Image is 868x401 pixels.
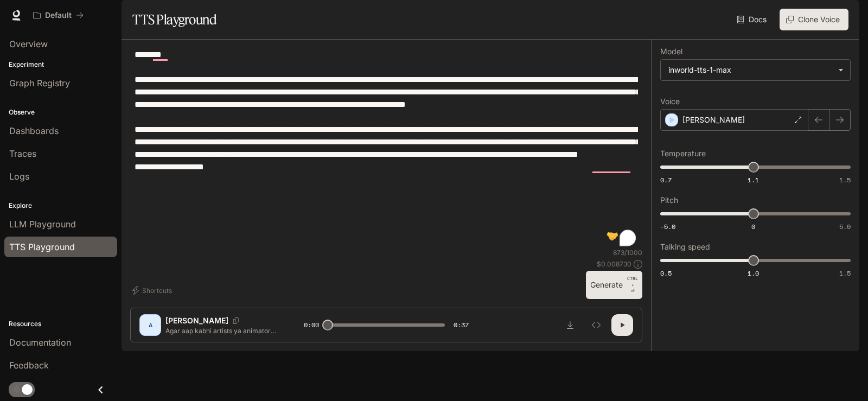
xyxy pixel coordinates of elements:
[454,320,469,330] span: 0:37
[751,222,755,231] span: 0
[135,48,638,248] textarea: To enrich screen reader interactions, please activate Accessibility in Grammarly extension settings
[142,316,159,334] div: A
[660,269,672,278] span: 0.5
[748,175,759,184] span: 1.1
[559,314,581,336] button: Download audio
[682,114,745,125] p: [PERSON_NAME]
[130,282,176,299] button: Shortcuts
[586,271,642,299] button: GenerateCTRL +⏎
[132,9,216,30] h1: TTS Playground
[304,320,319,330] span: 0:00
[228,317,244,324] button: Copy Voice ID
[660,150,706,157] p: Temperature
[735,9,771,30] a: Docs
[28,4,88,26] button: All workspaces
[627,275,638,295] p: ⏎
[660,175,672,184] span: 0.7
[660,48,682,55] p: Model
[839,269,851,278] span: 1.5
[839,222,851,231] span: 5.0
[660,222,675,231] span: -5.0
[660,196,678,204] p: Pitch
[585,314,607,336] button: Inspect
[668,65,833,75] div: inworld-tts-1-max
[748,269,759,278] span: 1.0
[660,243,710,251] p: Talking speed
[660,98,680,105] p: Voice
[165,315,228,326] p: [PERSON_NAME]
[45,11,72,20] p: Default
[165,326,278,335] p: Agar aap kabhi artists ya animators [PERSON_NAME], to zaroori hai ke aap bohot specific samples m...
[780,9,848,30] button: Clone Voice
[839,175,851,184] span: 1.5
[597,259,631,269] p: $ 0.008730
[661,60,850,80] div: inworld-tts-1-max
[627,275,638,288] p: CTRL +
